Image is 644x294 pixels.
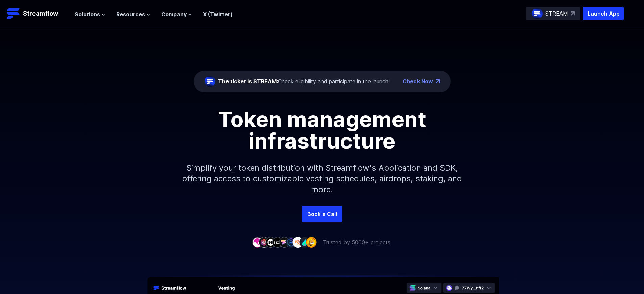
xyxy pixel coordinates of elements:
[583,7,624,20] button: Launch App
[7,7,20,20] img: Streamflow Logo
[75,10,105,18] button: Solutions
[259,237,269,247] img: company-2
[23,9,58,18] p: Streamflow
[526,7,580,20] a: STREAM
[161,10,192,18] button: Company
[252,237,263,247] img: company-1
[272,237,283,247] img: company-4
[7,7,68,20] a: Streamflow
[116,10,150,18] button: Resources
[279,237,290,247] img: company-5
[286,237,296,247] img: company-6
[177,152,468,206] p: Simplify your token distribution with Streamflow's Application and SDK, offering access to custom...
[170,108,474,152] h1: Token management infrastructure
[161,10,187,18] span: Company
[545,9,568,18] p: STREAM
[306,237,317,247] img: company-9
[116,10,145,18] span: Resources
[532,8,543,19] img: streamflow-logo-circle.png
[323,238,390,246] p: Trusted by 5000+ projects
[302,206,342,222] a: Book a Call
[403,77,433,85] a: Check Now
[203,11,233,18] a: X (Twitter)
[75,10,100,18] span: Solutions
[299,237,310,247] img: company-8
[218,77,390,85] div: Check eligibility and participate in the launch!
[218,78,278,85] span: The ticker is STREAM:
[265,237,276,247] img: company-3
[205,76,215,87] img: streamflow-logo-circle.png
[436,79,440,83] img: top-right-arrow.png
[571,11,575,16] img: top-right-arrow.svg
[292,237,303,247] img: company-7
